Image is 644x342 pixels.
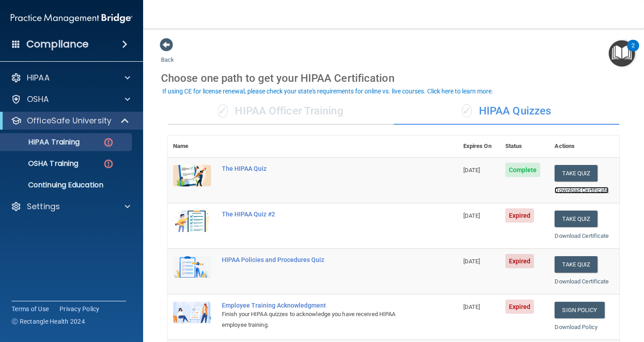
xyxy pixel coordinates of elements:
[505,300,534,314] span: Expired
[609,40,635,67] button: Open Resource Center, 2 new notifications
[222,302,413,309] div: Employee Training Acknowledgment
[161,87,495,96] button: If using CE for license renewal, please check your state's requirements for online vs. live cours...
[555,302,604,318] a: Sign Policy
[161,46,174,63] a: Back
[555,278,609,285] a: Download Certificate
[555,211,597,227] button: Take Quiz
[12,304,49,313] a: Terms of Use
[394,98,619,125] div: HIPAA Quizzes
[26,38,89,51] h4: Compliance
[458,135,500,157] th: Expires On
[103,158,114,169] img: danger-circle.6113f641.png
[11,115,130,126] a: OfficeSafe University
[11,201,130,212] a: Settings
[555,256,597,273] button: Take Quiz
[555,324,597,330] a: Download Policy
[631,46,635,57] div: 2
[162,88,493,94] div: If using CE for license renewal, please check your state's requirements for online vs. live cours...
[27,115,111,126] p: OfficeSafe University
[103,137,114,148] img: danger-circle.6113f641.png
[11,72,130,83] a: HIPAA
[222,211,413,218] div: The HIPAA Quiz #2
[161,65,626,91] div: Choose one path to get your HIPAA Certification
[27,94,49,105] p: OSHA
[27,201,60,212] p: Settings
[463,258,480,265] span: [DATE]
[463,212,480,219] span: [DATE]
[168,135,216,157] th: Name
[222,165,413,172] div: The HIPAA Quiz
[462,104,472,118] span: ✓
[549,135,619,157] th: Actions
[218,104,228,118] span: ✓
[463,304,480,310] span: [DATE]
[27,72,50,83] p: HIPAA
[555,165,597,182] button: Take Quiz
[505,208,534,223] span: Expired
[500,135,550,157] th: Status
[11,9,132,27] img: PMB logo
[222,309,413,330] div: Finish your HIPAA quizzes to acknowledge you have received HIPAA employee training.
[11,94,130,105] a: OSHA
[505,254,534,268] span: Expired
[6,159,78,168] p: OSHA Training
[168,98,394,125] div: HIPAA Officer Training
[6,181,128,190] p: Continuing Education
[12,317,85,326] span: Ⓒ Rectangle Health 2024
[463,167,480,173] span: [DATE]
[6,138,80,147] p: HIPAA Training
[505,163,541,177] span: Complete
[555,187,609,194] a: Download Certificate
[555,232,609,239] a: Download Certificate
[222,256,413,263] div: HIPAA Policies and Procedures Quiz
[59,304,100,313] a: Privacy Policy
